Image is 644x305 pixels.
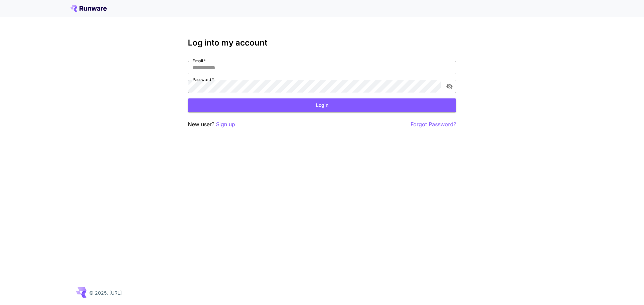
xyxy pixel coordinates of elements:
[193,58,206,64] label: Email
[193,77,214,82] label: Password
[443,80,455,92] button: toggle password visibility
[188,98,456,112] button: Login
[411,120,456,129] button: Forgot Password?
[89,289,122,296] p: © 2025, [URL]
[188,38,456,48] h3: Log into my account
[216,120,235,129] button: Sign up
[188,120,235,129] p: New user?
